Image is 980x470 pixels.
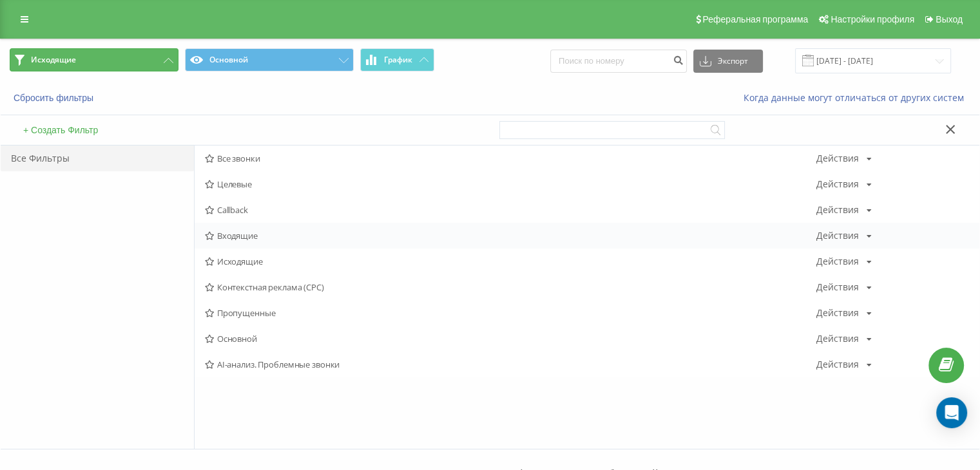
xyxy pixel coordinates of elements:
[19,124,102,136] button: + Создать Фильтр
[816,154,859,163] div: Действия
[205,231,816,240] span: Входящие
[205,283,816,292] span: Контекстная реклама (CPC)
[31,55,76,65] span: Исходящие
[816,283,859,292] div: Действия
[693,50,763,73] button: Экспорт
[744,91,970,104] a: Когда данные могут отличаться от других систем
[816,257,859,266] div: Действия
[1,146,194,171] div: Все Фильтры
[10,92,100,104] button: Сбросить фильтры
[185,48,354,71] button: Основной
[936,14,963,24] span: Выход
[816,308,859,317] div: Действия
[816,180,859,189] div: Действия
[936,397,967,428] div: Open Intercom Messenger
[205,180,816,189] span: Целевые
[205,360,816,369] span: AI-анализ. Проблемные звонки
[360,48,434,71] button: График
[816,231,859,240] div: Действия
[205,205,816,214] span: Callback
[10,48,178,71] button: Исходящие
[205,334,816,343] span: Основной
[205,257,816,266] span: Исходящие
[550,50,687,73] input: Поиск по номеру
[941,124,960,137] button: Закрыть
[816,334,859,343] div: Действия
[702,14,808,24] span: Реферальная программа
[831,14,914,24] span: Настройки профиля
[816,205,859,214] div: Действия
[384,55,412,64] span: График
[205,308,816,317] span: Пропущенные
[816,360,859,369] div: Действия
[205,154,816,163] span: Все звонки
